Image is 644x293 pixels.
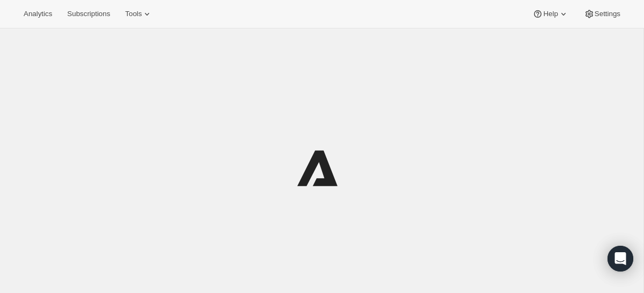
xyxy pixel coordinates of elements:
[67,10,110,18] span: Subscriptions
[577,6,627,21] button: Settings
[608,246,633,272] div: Open Intercom Messenger
[595,10,620,18] span: Settings
[125,10,142,18] span: Tools
[17,6,58,21] button: Analytics
[24,10,52,18] span: Analytics
[526,6,575,21] button: Help
[543,10,558,18] span: Help
[61,6,116,21] button: Subscriptions
[119,6,159,21] button: Tools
